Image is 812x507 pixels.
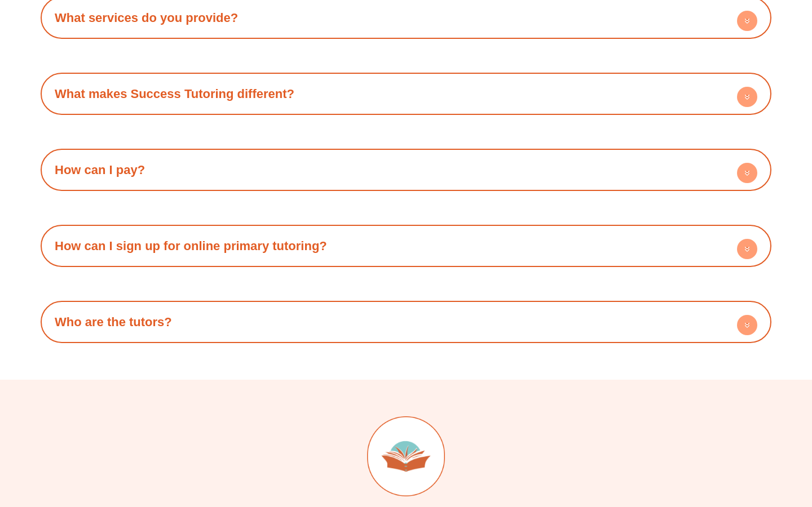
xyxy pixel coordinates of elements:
[46,306,766,337] h4: Who are the tutors?
[756,453,812,507] iframe: Chat Widget
[55,11,238,25] a: What services do you provide?
[55,163,145,177] a: How can I pay?
[46,230,766,261] h4: How can I sign up for online primary tutoring?
[55,315,172,329] a: Who are the tutors?
[46,2,766,33] h4: What services do you provide?
[46,78,766,109] h4: What makes Success Tutoring different?
[46,154,766,185] h4: How can I pay?
[55,87,294,101] a: What makes Success Tutoring different?
[55,239,327,253] a: How can I sign up for online primary tutoring?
